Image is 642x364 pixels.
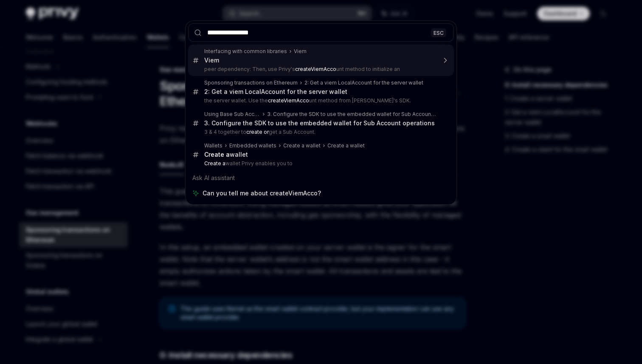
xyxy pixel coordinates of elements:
[204,119,435,127] div: 3. Configure the SDK to use the embedded wallet for Sub Account operations
[204,97,436,104] p: the server wallet. Use the unt method from [PERSON_NAME]'s SDK.
[268,97,309,104] b: createViemAcco
[204,151,248,158] div: wallet
[204,56,219,64] div: Viem
[327,142,365,149] div: Create a wallet
[283,142,321,149] div: Create a wallet
[204,88,347,96] div: 2: Get a viem LocalAccount for the server wallet
[204,160,225,166] b: Create a
[204,111,260,118] div: Using Base Sub Accounts
[246,129,269,135] b: create or
[229,142,276,149] div: Embedded wallets
[295,66,336,72] b: createViemAcco
[188,170,454,186] div: Ask AI assistant
[203,189,321,198] span: Can you tell me about createViemAcco?
[294,48,307,55] div: Viem
[204,66,436,73] p: peer dependency: Then, use Privy's unt method to initialize an
[304,79,423,86] div: 2: Get a viem LocalAccount for the server wallet
[204,142,222,149] div: Wallets
[204,48,287,55] div: Interfacing with common libraries
[204,151,230,158] b: Create a
[431,28,446,37] div: ESC
[204,160,436,167] p: wallet Privy enables you to
[267,111,436,118] div: 3. Configure the SDK to use the embedded wallet for Sub Account operations
[204,79,298,86] div: Sponsoring transactions on Ethereum
[204,129,436,135] p: 3 & 4 together to get a Sub Account.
